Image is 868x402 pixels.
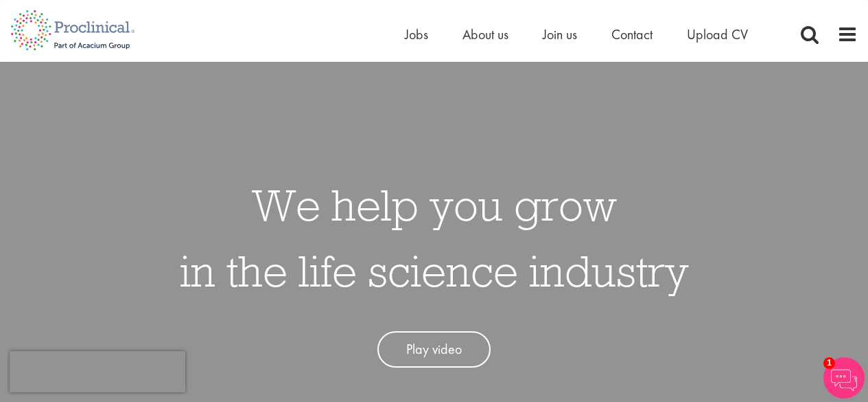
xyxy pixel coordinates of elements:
[180,172,689,304] h1: We help you grow in the life science industry
[687,25,748,43] a: Upload CV
[611,25,653,43] a: Contact
[823,357,865,399] img: Chatbot
[462,25,508,43] a: About us
[543,25,577,43] a: Join us
[405,25,428,43] a: Jobs
[823,357,835,369] span: 1
[377,331,491,368] a: Play video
